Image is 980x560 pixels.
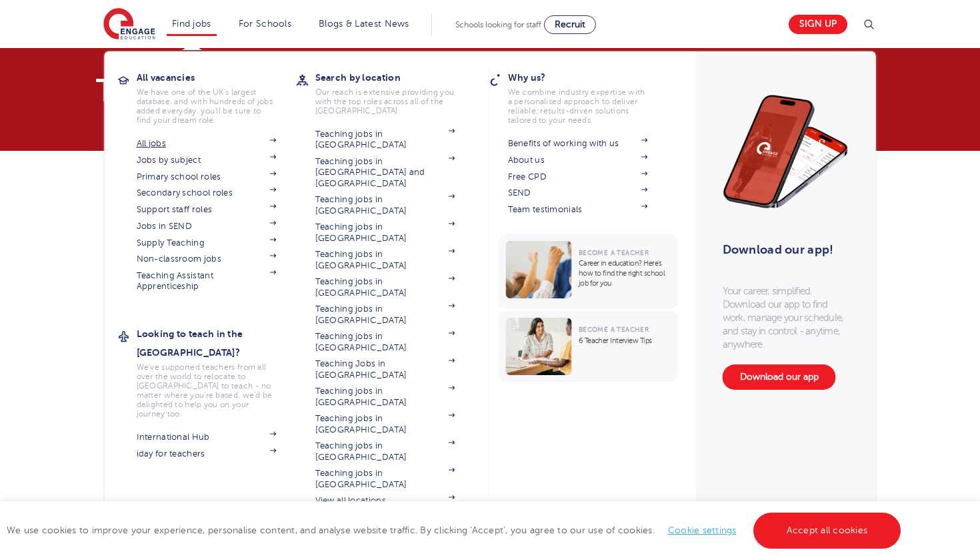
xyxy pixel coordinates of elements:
a: Free CPD [508,172,648,182]
p: 6 Teacher Interview Tips [579,336,671,346]
p: Our reach is extensive providing you with the top roles across all of the [GEOGRAPHIC_DATA] [315,87,455,115]
a: Teaching jobs in [GEOGRAPHIC_DATA] [315,468,455,490]
p: We've supported teachers from all over the world to relocate to [GEOGRAPHIC_DATA] to teach - no m... [137,362,277,418]
a: Teaching jobs in [GEOGRAPHIC_DATA] [315,441,455,463]
a: For Schools [239,19,291,29]
p: Career in education? Here’s how to find the right school job for you [579,258,671,288]
a: iday for teachers [137,449,277,459]
a: Supply Teaching [137,238,277,248]
span: Become a Teacher [579,249,649,256]
a: International Hub [137,432,277,443]
a: Accept all cookies [753,513,901,549]
a: Cookie settings [668,525,737,535]
a: Teaching jobs in [GEOGRAPHIC_DATA] [315,249,455,271]
h1: Terms of Business [96,75,615,107]
a: Become a TeacherCareer in education? Here’s how to find the right school job for you [499,234,681,308]
h3: Search by location [315,68,475,87]
a: Teaching jobs in [GEOGRAPHIC_DATA] [315,386,455,408]
a: Secondary school roles [137,188,277,198]
a: All vacanciesWe have one of the UK's largest database. and with hundreds of jobs added everyday. ... [137,68,297,125]
p: We combine industry expertise with a personalised approach to deliver reliable, results-driven so... [508,87,648,125]
a: Teaching jobs in [GEOGRAPHIC_DATA] [315,194,455,216]
a: Teaching jobs in [GEOGRAPHIC_DATA] [315,276,455,298]
a: Find jobs [172,19,211,29]
a: Teaching jobs in [GEOGRAPHIC_DATA] [315,304,455,326]
p: We have one of the UK's largest database. and with hundreds of jobs added everyday. you'll be sur... [137,87,277,125]
a: Why us?We combine industry expertise with a personalised approach to deliver reliable, results-dr... [508,68,668,125]
p: Your career, simplified. Download our app to find work, manage your schedule, and stay in control... [723,284,849,351]
a: Team testimonials [508,204,648,215]
a: Recruit [544,15,596,34]
span: Recruit [555,19,585,29]
a: Teaching jobs in [GEOGRAPHIC_DATA] [315,222,455,244]
span: Become a Teacher [579,326,649,333]
a: Jobs by subject [137,155,277,166]
span: Schools looking for staff [455,20,541,29]
h3: All vacancies [137,68,297,87]
a: Teaching Assistant Apprenticeship [137,270,277,292]
h3: Why us? [508,68,668,87]
a: Become a Teacher6 Teacher Interview Tips [499,311,681,382]
h3: Download our app! [723,235,843,264]
a: Teaching Jobs in [GEOGRAPHIC_DATA] [315,358,455,380]
img: Engage Education [103,8,155,41]
a: Teaching jobs in [GEOGRAPHIC_DATA] and [GEOGRAPHIC_DATA] [315,156,455,189]
a: Support staff roles [137,204,277,215]
a: Looking to teach in the [GEOGRAPHIC_DATA]?We've supported teachers from all over the world to rel... [137,324,297,418]
a: View all locations [315,495,455,506]
a: Download our app [723,364,836,390]
a: Jobs in SEND [137,221,277,232]
a: Teaching jobs in [GEOGRAPHIC_DATA] [315,413,455,435]
a: Search by locationOur reach is extensive providing you with the top roles across all of the [GEOG... [315,68,475,115]
a: Non-classroom jobs [137,254,277,264]
a: All jobs [137,138,277,149]
a: SEND [508,188,648,198]
a: Primary school roles [137,172,277,182]
a: About us [508,155,648,166]
a: Benefits of working with us [508,138,648,149]
a: Teaching jobs in [GEOGRAPHIC_DATA] [315,129,455,151]
a: Teaching jobs in [GEOGRAPHIC_DATA] [315,331,455,353]
h3: Looking to teach in the [GEOGRAPHIC_DATA]? [137,324,297,362]
span: We use cookies to improve your experience, personalise content, and analyse website traffic. By c... [7,525,904,535]
a: Blogs & Latest News [319,19,409,29]
a: Sign up [789,15,847,34]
